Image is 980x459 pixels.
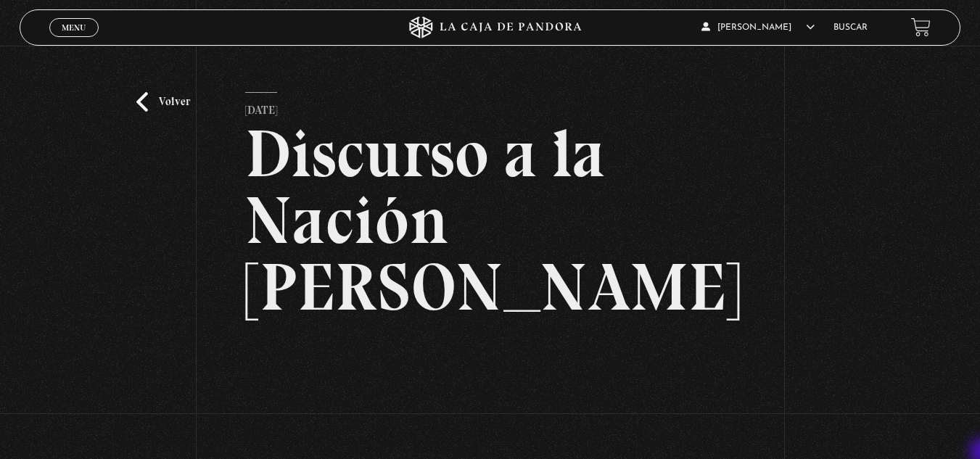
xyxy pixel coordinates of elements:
span: Menu [62,23,86,32]
h2: Discurso a la Nación [PERSON_NAME] [245,120,734,321]
span: Cerrar [57,35,91,45]
span: [PERSON_NAME] [701,23,815,32]
a: Buscar [833,23,868,32]
a: Volver [136,92,190,112]
a: View your shopping cart [911,17,931,37]
p: [DATE] [245,92,277,121]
